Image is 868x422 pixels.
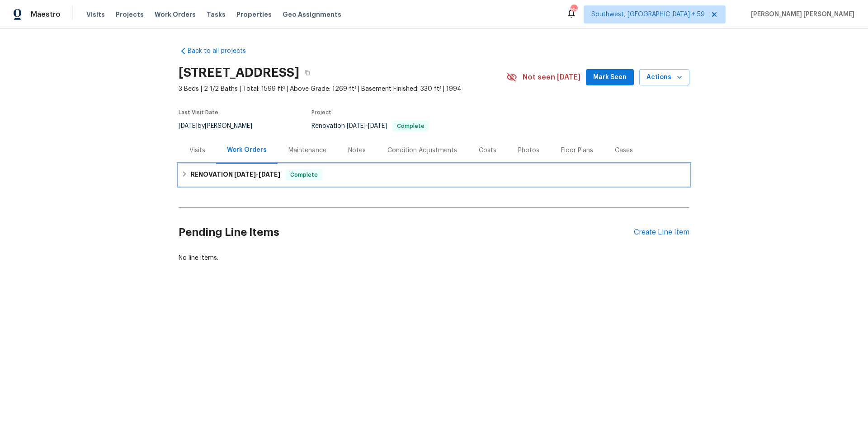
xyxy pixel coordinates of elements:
[179,123,198,129] span: [DATE]
[561,146,593,155] div: Floor Plans
[646,72,682,83] span: Actions
[311,110,331,115] span: Project
[179,47,265,56] a: Back to all projects
[31,10,61,19] span: Maestro
[747,10,854,19] span: [PERSON_NAME] [PERSON_NAME]
[368,123,387,129] span: [DATE]
[348,146,366,155] div: Notes
[207,11,226,18] span: Tasks
[387,146,457,155] div: Condition Adjustments
[234,171,256,178] span: [DATE]
[571,5,577,14] div: 853
[179,110,218,115] span: Last Visit Date
[347,123,387,129] span: -
[259,171,280,178] span: [DATE]
[234,171,280,178] span: -
[634,228,689,237] div: Create Line Item
[236,10,272,19] span: Properties
[639,69,689,86] button: Actions
[287,170,321,179] span: Complete
[86,10,105,19] span: Visits
[116,10,144,19] span: Projects
[179,253,689,263] div: No line items.
[189,146,205,155] div: Visits
[591,10,705,19] span: Southwest, [GEOGRAPHIC_DATA] + 59
[479,146,496,155] div: Costs
[179,84,506,94] span: 3 Beds | 2 1/2 Baths | Total: 1599 ft² | Above Grade: 1269 ft² | Basement Finished: 330 ft² | 1994
[518,146,539,155] div: Photos
[179,121,263,131] div: by [PERSON_NAME]
[288,146,326,155] div: Maintenance
[615,146,633,155] div: Cases
[179,211,634,253] h2: Pending Line Items
[311,123,429,129] span: Renovation
[393,123,428,129] span: Complete
[179,164,689,186] div: RENOVATION [DATE]-[DATE]Complete
[283,10,341,19] span: Geo Assignments
[179,68,299,77] h2: [STREET_ADDRESS]
[191,169,280,180] h6: RENOVATION
[586,69,634,86] button: Mark Seen
[347,123,366,129] span: [DATE]
[523,73,580,82] span: Not seen [DATE]
[299,65,316,81] button: Copy Address
[593,72,627,83] span: Mark Seen
[155,10,196,19] span: Work Orders
[227,145,267,155] div: Work Orders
